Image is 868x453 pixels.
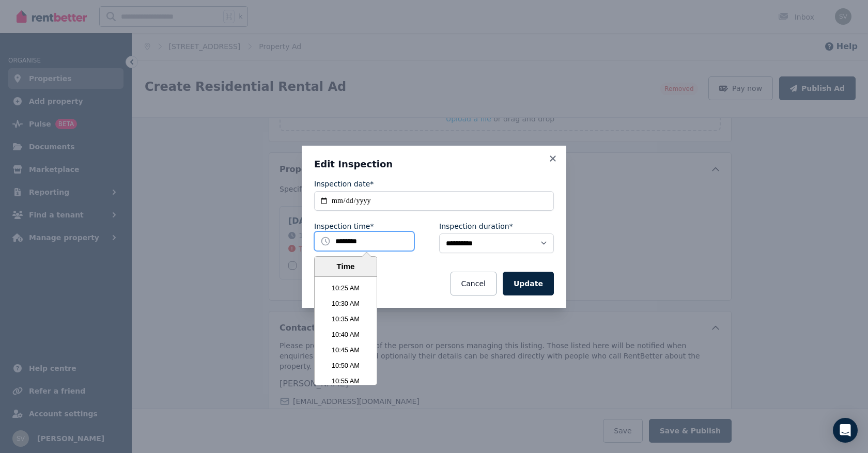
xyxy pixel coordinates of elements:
li: 10:55 AM [315,373,377,389]
li: 10:25 AM [315,280,377,296]
label: Inspection date* [314,179,374,189]
h3: Edit Inspection [314,158,554,170]
li: 10:30 AM [315,296,377,311]
button: Cancel [451,272,497,295]
div: Open Intercom Messenger [833,418,858,443]
ul: Time [315,277,377,385]
label: Inspection time* [314,221,374,231]
div: Time [317,261,374,273]
li: 10:35 AM [315,311,377,327]
li: 10:50 AM [315,358,377,373]
li: 10:40 AM [315,327,377,342]
button: Update [503,272,554,295]
label: Inspection duration* [439,221,513,231]
li: 10:45 AM [315,342,377,358]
